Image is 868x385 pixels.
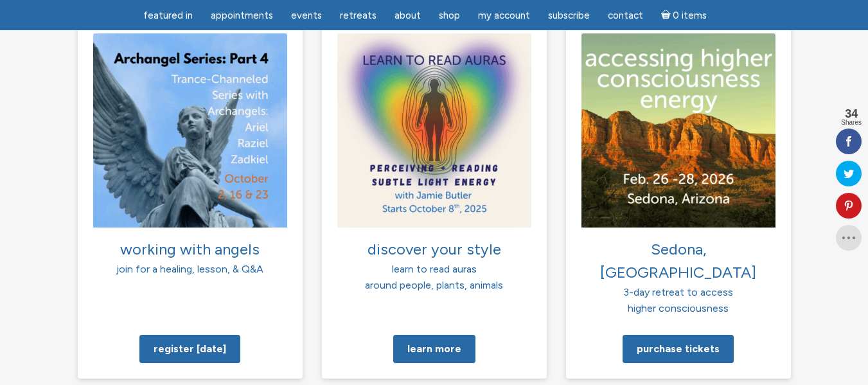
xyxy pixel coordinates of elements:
[608,10,643,21] span: Contact
[365,279,503,291] span: around people, plants, animals
[394,10,421,21] span: About
[116,263,263,275] span: join for a healing, lesson, & Q&A
[548,10,590,21] span: Subscribe
[143,10,193,21] span: featured in
[439,10,460,21] span: Shop
[332,3,384,28] a: Retreats
[203,3,281,28] a: Appointments
[600,3,651,28] a: Contact
[393,335,475,363] a: Learn more
[392,263,477,275] span: learn to read auras
[478,10,530,21] span: My Account
[673,11,707,21] span: 0 items
[368,240,501,258] span: discover your style
[387,3,429,28] a: About
[136,3,200,28] a: featured in
[661,10,673,21] i: Cart
[470,3,538,28] a: My Account
[600,240,756,282] span: Sedona, [GEOGRAPHIC_DATA]
[623,286,733,298] span: 3-day retreat to access
[653,2,715,28] a: Cart0 items
[841,120,862,126] span: Shares
[283,3,330,28] a: Events
[120,240,260,258] span: working with angels
[623,335,734,363] a: Purchase tickets
[340,10,376,21] span: Retreats
[211,10,273,21] span: Appointments
[139,335,240,363] a: Register [DATE]
[841,108,862,120] span: 34
[628,302,729,314] span: higher consciousness
[291,10,322,21] span: Events
[431,3,468,28] a: Shop
[540,3,598,28] a: Subscribe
